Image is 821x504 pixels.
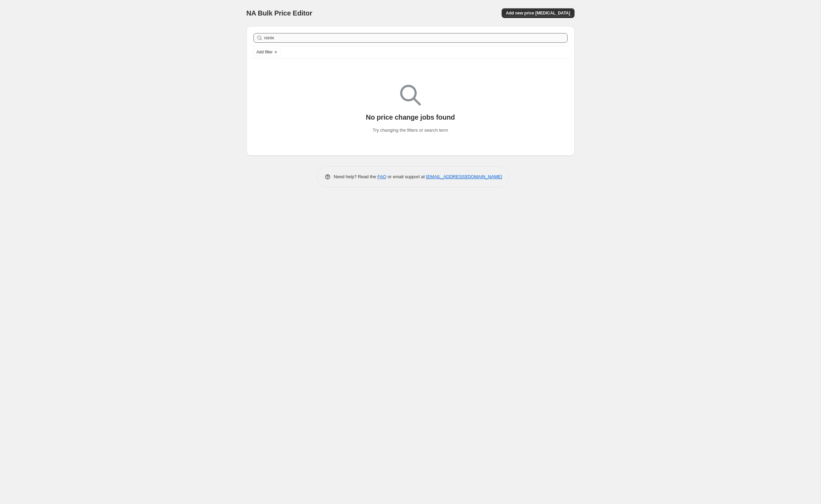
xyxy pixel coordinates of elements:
img: Empty search results [400,85,421,105]
p: No price change jobs found [366,113,455,121]
a: [EMAIL_ADDRESS][DOMAIN_NAME] [426,174,502,179]
button: Add new price [MEDICAL_DATA] [502,8,574,18]
span: Add filter [257,49,273,55]
p: Try changing the filters or search term [373,127,448,134]
span: Add new price [MEDICAL_DATA] [506,10,570,16]
span: Need help? Read the [334,174,378,179]
span: NA Bulk Price Editor [247,9,312,17]
span: or email support at [386,174,426,179]
button: Add filter [253,48,281,56]
a: FAQ [377,174,386,179]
